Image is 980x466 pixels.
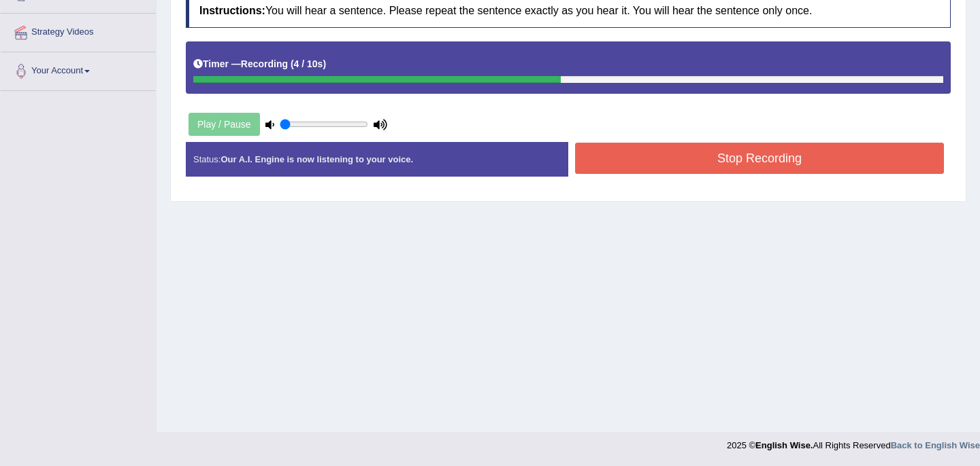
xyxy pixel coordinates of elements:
strong: English Wise. [755,440,813,450]
a: Your Account [1,52,156,86]
a: Strategy Videos [1,14,156,48]
a: Back to English Wise [891,440,980,450]
div: 2025 © All Rights Reserved [727,432,980,452]
b: Recording [241,58,288,69]
b: ( [291,58,294,69]
div: Status: [186,142,568,177]
button: Stop Recording [575,143,944,174]
b: 4 / 10s [294,58,323,69]
b: ) [323,58,326,69]
b: Instructions: [199,5,265,16]
strong: Our A.I. Engine is now listening to your voice. [220,154,413,164]
h5: Timer — [193,59,326,69]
